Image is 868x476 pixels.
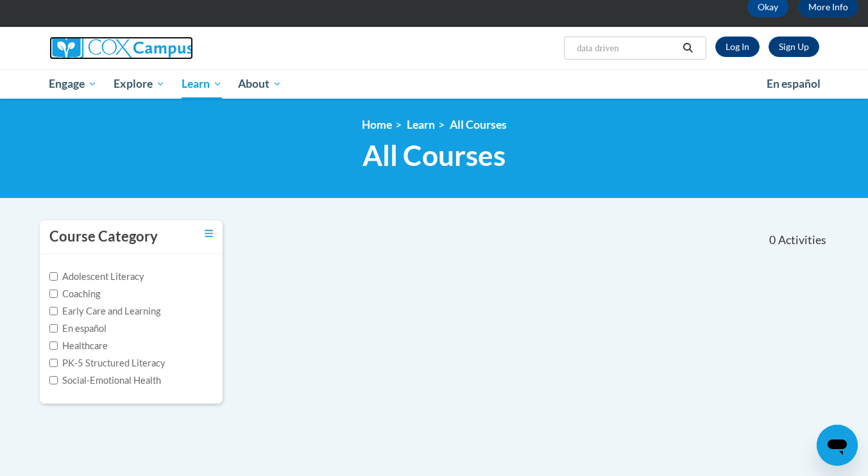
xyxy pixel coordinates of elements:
input: Checkbox for Options [49,341,58,350]
label: Healthcare [49,339,108,353]
label: PK-5 Structured Literacy [49,356,166,370]
a: Log In [715,37,760,57]
a: En español [758,70,829,97]
a: Toggle collapse [205,227,213,241]
label: Coaching [49,287,100,301]
input: Checkbox for Options [49,290,58,298]
a: About [230,69,290,99]
a: Cox Campus [49,37,293,60]
span: 0 [769,233,776,247]
a: Home [362,118,392,131]
a: Learn [407,118,435,131]
span: En español [767,77,821,90]
span: Engage [49,76,97,92]
div: Main menu [30,69,838,99]
a: Register [769,37,819,57]
label: Social-Emotional Health [49,373,161,388]
img: Cox Campus [49,37,193,60]
iframe: Button to launch messaging window [817,425,858,466]
input: Checkbox for Options [49,376,58,384]
a: All Courses [450,118,507,131]
label: Early Care and Learning [49,304,160,318]
a: Explore [105,69,173,99]
span: Activities [778,233,826,247]
input: Checkbox for Options [49,324,58,332]
input: Checkbox for Options [49,359,58,367]
button: Search [678,40,697,56]
span: All Courses [362,138,506,172]
input: Checkbox for Options [49,307,58,315]
span: Learn [182,76,222,92]
a: Engage [41,69,106,99]
input: Search Courses [575,40,678,56]
span: About [238,76,282,92]
h3: Course Category [49,227,158,247]
input: Checkbox for Options [49,272,58,281]
label: En español [49,322,106,336]
label: Adolescent Literacy [49,270,144,284]
span: Explore [114,76,165,92]
a: Learn [173,69,230,99]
